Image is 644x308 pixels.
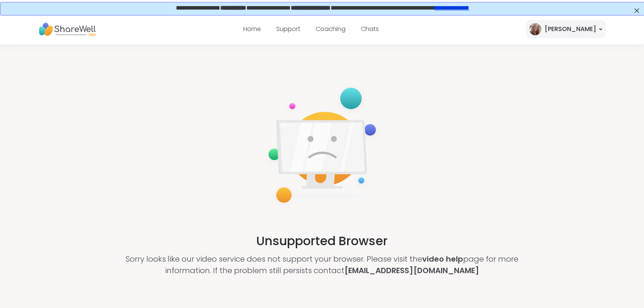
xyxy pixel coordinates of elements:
div: [PERSON_NAME] [544,25,596,34]
a: video help [422,254,463,264]
p: Sorry looks like our video service does not support your browser. Please visit the page for more ... [107,253,537,276]
img: dodi [529,23,541,35]
a: Home [243,25,261,33]
a: Support [276,25,300,33]
a: Coaching [316,25,346,33]
h2: Unsupported Browser [256,232,388,250]
img: ShareWell Nav Logo [38,19,96,40]
a: Chats [361,25,379,33]
img: not-supported [262,83,382,210]
a: [EMAIL_ADDRESS][DOMAIN_NAME] [344,265,479,276]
